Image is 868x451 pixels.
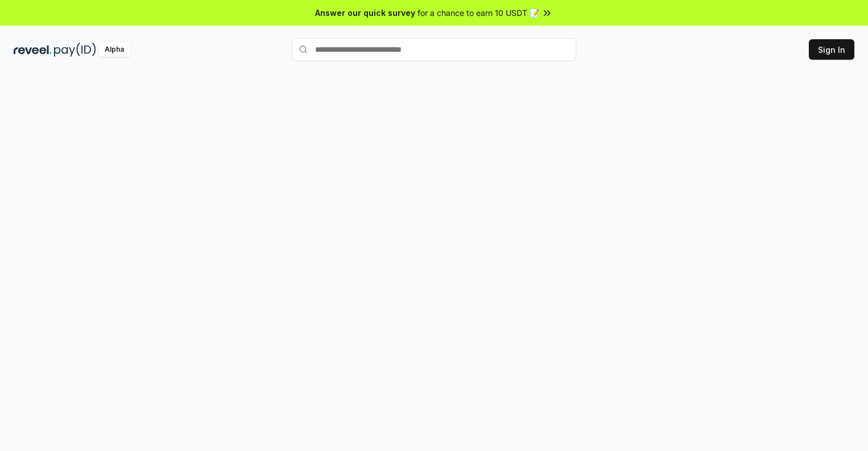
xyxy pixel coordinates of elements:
[418,7,539,19] span: for a chance to earn 10 USDT 📝
[315,7,415,19] span: Answer our quick survey
[809,39,854,60] button: Sign In
[98,43,130,57] div: Alpha
[14,43,52,57] img: reveel_dark
[54,43,96,57] img: pay_id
